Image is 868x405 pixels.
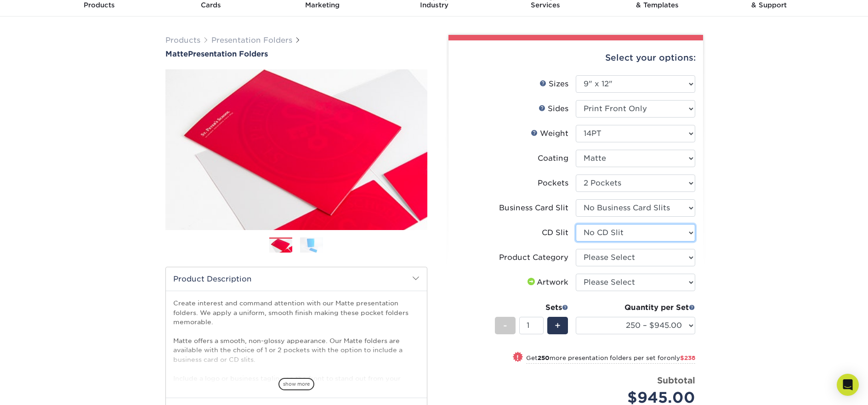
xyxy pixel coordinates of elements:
[2,377,78,402] iframe: Google Customer Reviews
[269,238,292,254] img: Presentation Folders 01
[495,302,568,313] div: Sets
[503,319,507,332] span: -
[539,79,568,90] div: Sizes
[538,354,550,361] strong: 250
[526,277,568,288] div: Artwork
[499,252,568,263] div: Product Category
[499,202,568,214] div: Business Card Slit
[680,354,695,361] span: $238
[837,374,859,396] div: Open Intercom Messenger
[555,319,561,332] span: +
[211,36,292,45] a: Presentation Folders
[278,378,314,390] span: show more
[538,153,568,164] div: Coating
[165,50,188,58] span: Matte
[516,353,519,362] span: !
[531,128,568,139] div: Weight
[165,50,427,58] a: MattePresentation Folders
[165,36,200,45] a: Products
[667,354,695,361] span: only
[657,375,695,385] strong: Subtotal
[542,227,568,238] div: CD Slit
[576,302,695,313] div: Quantity per Set
[166,267,427,291] h2: Product Description
[526,354,695,364] small: Get more presentation folders per set for
[539,103,568,114] div: Sides
[165,59,427,240] img: Matte 01
[456,40,696,75] div: Select your options:
[165,50,427,58] h1: Presentation Folders
[538,178,568,189] div: Pockets
[300,237,323,253] img: Presentation Folders 02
